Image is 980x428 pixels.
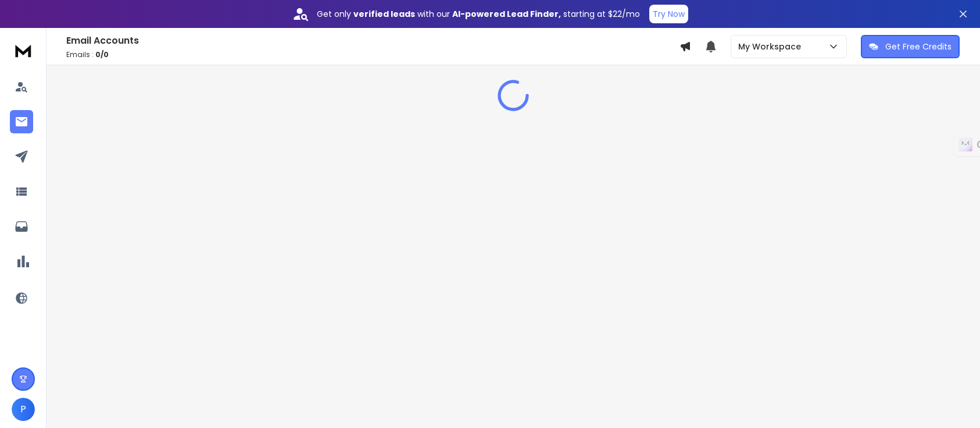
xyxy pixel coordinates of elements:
[12,398,35,421] button: P
[95,49,109,59] span: 0 / 0
[649,5,688,23] button: Try Now
[353,8,415,20] strong: verified leads
[653,8,685,20] p: Try Now
[317,8,640,20] p: Get only with our starting at $22/mo
[861,35,960,58] button: Get Free Credits
[452,8,561,20] strong: AI-powered Lead Finder,
[738,41,806,52] p: My Workspace
[66,34,679,48] h1: Email Accounts
[885,41,952,52] p: Get Free Credits
[66,50,679,59] p: Emails :
[12,40,35,61] img: logo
